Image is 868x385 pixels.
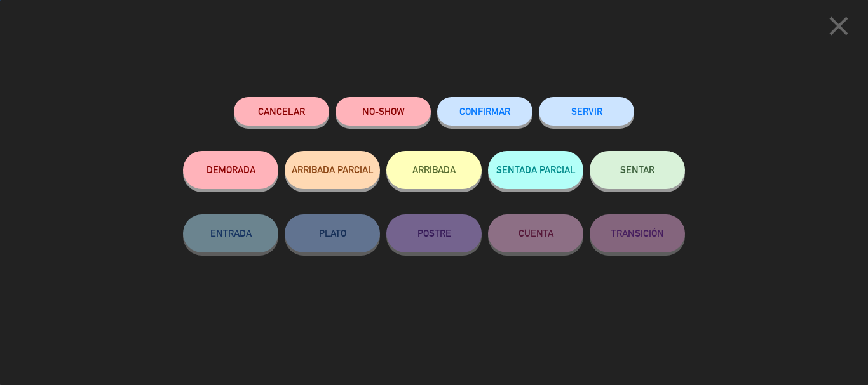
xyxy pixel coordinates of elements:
[386,151,482,189] button: ARRIBADA
[183,151,278,189] button: DEMORADA
[183,214,278,252] button: ENTRADA
[292,164,374,175] span: ARRIBADA PARCIAL
[819,10,858,47] button: close
[459,106,510,117] span: CONFIRMAR
[285,151,380,189] button: ARRIBADA PARCIAL
[590,214,685,252] button: TRANSICIÓN
[234,97,329,126] button: Cancelar
[285,214,380,252] button: PLATO
[620,164,654,175] span: SENTAR
[386,214,482,252] button: POSTRE
[590,151,685,189] button: SENTAR
[823,10,855,42] i: close
[488,151,583,189] button: SENTADA PARCIAL
[539,97,634,126] button: SERVIR
[336,97,431,126] button: NO-SHOW
[437,97,532,126] button: CONFIRMAR
[488,214,583,252] button: CUENTA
